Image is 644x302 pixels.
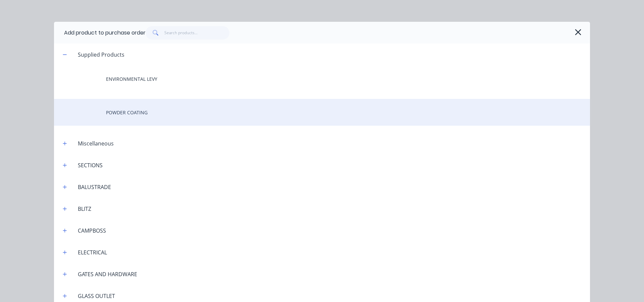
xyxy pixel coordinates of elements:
div: SECTIONS [72,161,108,169]
div: CAMPBOSS [72,227,111,235]
div: Add product to purchase order [64,29,146,37]
input: Search products... [164,26,230,40]
div: ELECTRICAL [72,248,112,256]
div: BALUSTRADE [72,183,116,191]
div: Supplied Products [72,51,130,59]
div: Miscellaneous [72,139,119,147]
div: GATES AND HARDWARE [72,270,143,278]
div: GLASS OUTLET [72,292,120,300]
div: BLITZ [72,205,97,213]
